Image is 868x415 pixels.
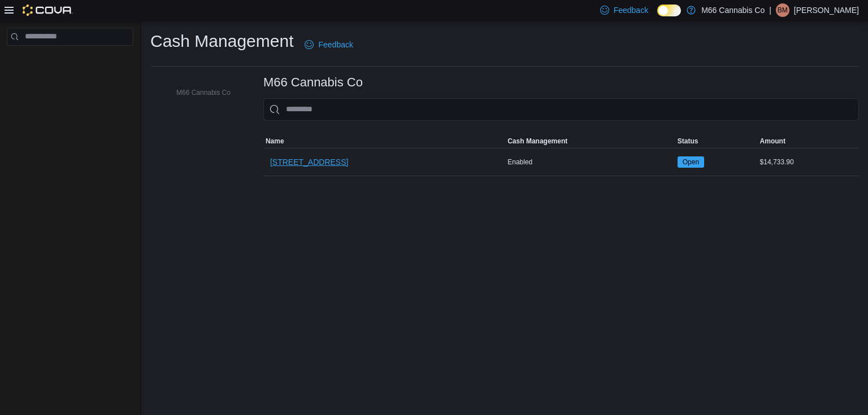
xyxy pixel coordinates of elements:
span: Cash Management [507,137,567,146]
span: Open [683,157,699,167]
span: Status [678,137,698,146]
div: Enabled [505,155,675,169]
div: Brandon Maulbetsch [776,3,789,17]
h1: Cash Management [150,30,293,53]
a: Feedback [300,33,357,56]
span: Name [266,137,284,146]
input: Dark Mode [657,5,681,16]
span: [STREET_ADDRESS] [270,156,348,168]
span: M66 Cannabis Co [176,88,231,97]
img: Cova [23,5,73,16]
span: Dark Mode [657,16,658,17]
span: Open [678,156,704,168]
span: BM [778,3,788,17]
button: Name [263,134,505,148]
span: Amount [760,137,785,146]
nav: Complex example [7,48,133,75]
div: $14,733.90 [758,155,859,169]
button: Amount [758,134,859,148]
p: [PERSON_NAME] [794,3,859,17]
button: M66 Cannabis Co [160,86,235,99]
button: Status [675,134,758,148]
button: Cash Management [505,134,675,148]
h3: M66 Cannabis Co [263,76,363,89]
p: | [769,3,771,17]
button: [STREET_ADDRESS] [266,151,353,173]
span: Feedback [318,39,353,50]
p: M66 Cannabis Co [701,3,765,17]
span: Feedback [614,5,648,16]
input: This is a search bar. As you type, the results lower in the page will automatically filter. [263,98,859,121]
